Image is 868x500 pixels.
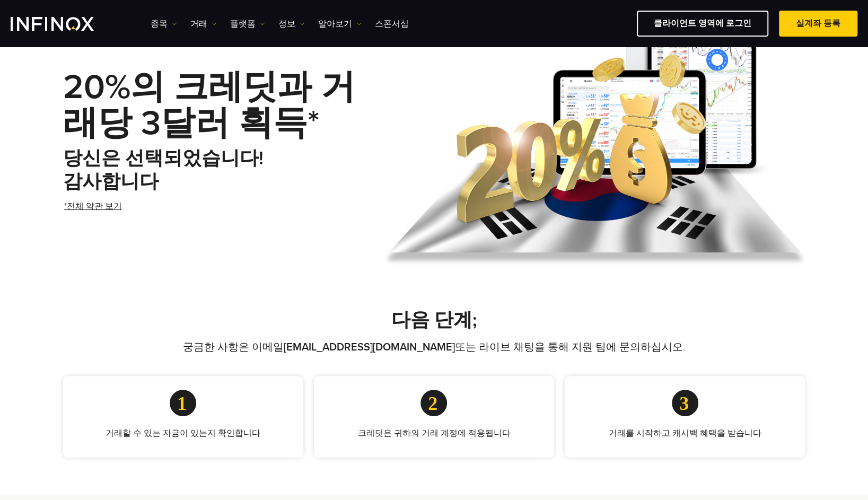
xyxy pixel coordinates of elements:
p: 거래를 시작하고 캐시백 혜택을 받습니다 [582,427,788,440]
a: 종목 [151,17,177,30]
p: 궁금한 사항은 이메일 또는 라이브 채팅을 통해 지원 팀에 문의하십시오. [103,340,766,355]
h2: 다음 단계; [63,309,805,332]
a: [EMAIL_ADDRESS][DOMAIN_NAME] [284,341,455,354]
a: 실계좌 등록 [779,11,857,37]
a: 플랫폼 [230,17,265,30]
a: 거래 [190,17,217,30]
strong: 20%의 크레딧과 거래당 3달러 획득* [63,66,355,144]
a: *전체 약관 보기 [63,194,123,220]
a: 알아보기 [318,17,362,30]
a: 클라이언트 영역에 로그인 [637,11,768,37]
p: 크레딧은 귀하의 거래 계정에 적용됩니다 [331,427,537,440]
p: 거래할 수 있는 자금이 있는지 확인합니다 [80,427,286,440]
a: 스폰서십 [375,17,409,30]
a: 정보 [278,17,305,30]
h2: 당신은 선택되었습니다! 감사합니다 [63,147,375,194]
a: INFINOX Logo [11,17,119,31]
